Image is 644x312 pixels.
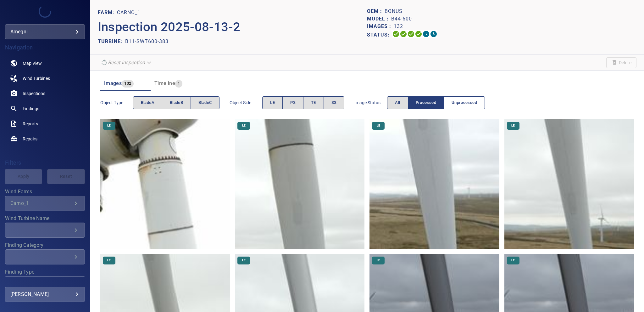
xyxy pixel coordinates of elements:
p: TURBINE: [98,38,125,45]
span: LE [508,123,519,128]
span: All [395,99,400,106]
span: Reports [23,121,38,127]
div: objectType [133,96,220,109]
span: Processed [416,99,436,106]
span: bladeA [141,99,154,106]
button: bladeB [162,96,191,109]
span: Image Status [354,99,387,106]
p: Model : [367,15,391,23]
span: PS [290,99,296,106]
button: Unprocessed [444,96,485,109]
h4: Navigation [5,44,85,51]
div: [PERSON_NAME] [10,289,80,299]
div: amegni [10,27,80,37]
label: Wind Turbine Name [5,216,85,221]
span: Repairs [23,136,37,142]
p: FARM: [98,9,117,16]
a: findings noActive [5,101,85,116]
button: Processed [408,96,444,109]
div: Wind Farms [5,196,85,211]
p: Inspection 2025-08-13-2 [98,18,367,37]
span: Map View [23,60,42,66]
span: LE [373,123,384,128]
span: Timeline [154,80,175,86]
p: Carno_1 [117,9,141,16]
a: repairs noActive [5,131,85,146]
p: OEM : [367,8,385,15]
span: LE [270,99,275,106]
button: LE [262,96,283,109]
span: Images [104,80,122,86]
span: bladeC [198,99,212,106]
button: All [387,96,408,109]
span: Unable to delete the inspection due to your user permissions [606,57,636,68]
span: LE [103,258,114,263]
a: inspections noActive [5,86,85,101]
span: Object type [100,99,133,106]
label: Wind Farms [5,189,85,194]
div: Finding Type [5,276,85,291]
div: Wind Turbine Name [5,223,85,238]
svg: Classification 0% [430,30,437,38]
span: LE [238,258,249,263]
label: Finding Type [5,269,85,275]
p: 132 [394,23,403,30]
p: B11-SWT600-383 [125,38,169,45]
a: map noActive [5,56,85,71]
span: LE [373,258,384,263]
span: 1 [175,80,182,87]
svg: Selecting 100% [407,30,415,38]
div: Reset inspection [98,57,155,68]
label: Finding Category [5,243,85,248]
p: B44-600 [391,15,412,23]
button: TE [303,96,324,109]
div: Carno_1 [10,200,72,206]
svg: Uploading 100% [392,30,400,38]
div: objectSide [262,96,344,109]
span: SS [331,99,337,106]
button: PS [282,96,303,109]
svg: ML Processing 100% [415,30,422,38]
em: Reset inspection [108,60,145,65]
p: Status: [367,30,392,39]
span: LE [103,123,114,128]
span: Findings [23,105,39,112]
span: 132 [122,80,134,87]
span: bladeB [170,99,183,106]
svg: Data Formatted 100% [400,30,407,38]
p: Bonus [385,8,402,15]
p: Images : [367,23,394,30]
a: reports noActive [5,116,85,131]
button: bladeA [133,96,162,109]
span: LE [238,123,249,128]
span: LE [508,258,519,263]
span: Object Side [230,99,262,106]
div: imageStatus [387,96,485,109]
span: Wind Turbines [23,75,50,82]
div: Finding Category [5,249,85,264]
span: Inspections [23,90,45,97]
div: amegni [5,24,85,39]
div: Unable to reset the inspection due to your user permissions [98,57,155,68]
span: TE [311,99,316,106]
h4: Filters [5,160,85,166]
span: Unprocessed [452,99,477,106]
svg: Matching 0% [422,30,430,38]
button: bladeC [191,96,219,109]
button: SS [324,96,345,109]
a: windturbines noActive [5,71,85,86]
